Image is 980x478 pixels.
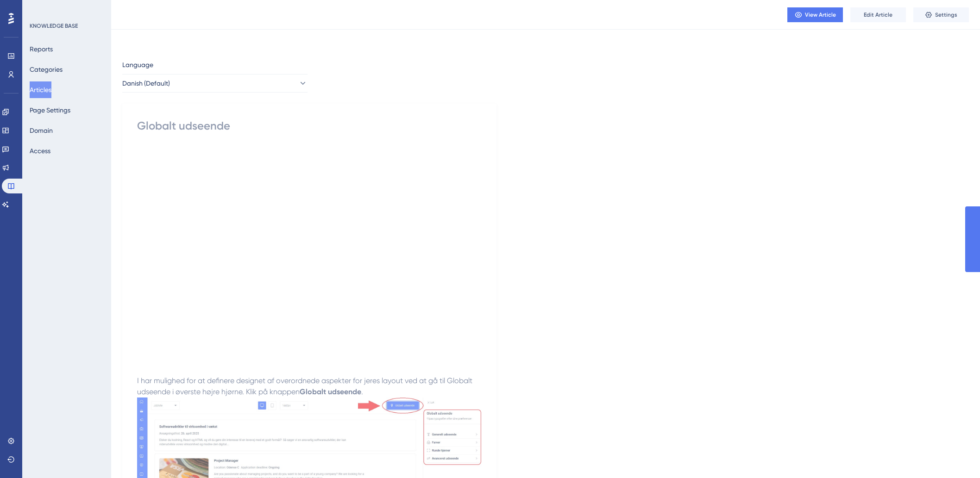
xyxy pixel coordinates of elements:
[30,102,70,118] button: Page Settings
[30,41,53,57] button: Reports
[30,122,53,139] button: Domain
[30,22,78,30] div: KNOWLEDGE BASE
[787,7,843,22] button: View Article
[805,11,836,19] span: View Article
[30,143,50,159] button: Access
[137,118,482,133] div: Globalt udseende
[122,78,170,89] span: Danish (Default)
[864,11,892,19] span: Edit Article
[122,59,153,70] span: Language
[137,376,474,396] span: I har mulighed for at definere designet af overordnede aspekter for jeres layout ved at gå til Gl...
[850,7,906,22] button: Edit Article
[122,74,308,93] button: Danish (Default)
[941,441,969,469] iframe: UserGuiding AI Assistant Launcher
[30,61,63,78] button: Categories
[361,387,363,396] span: .
[30,81,51,98] button: Articles
[300,387,361,396] strong: Globalt udseende
[913,7,969,22] button: Settings
[137,159,482,353] iframe: Video Player
[935,11,957,19] span: Settings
